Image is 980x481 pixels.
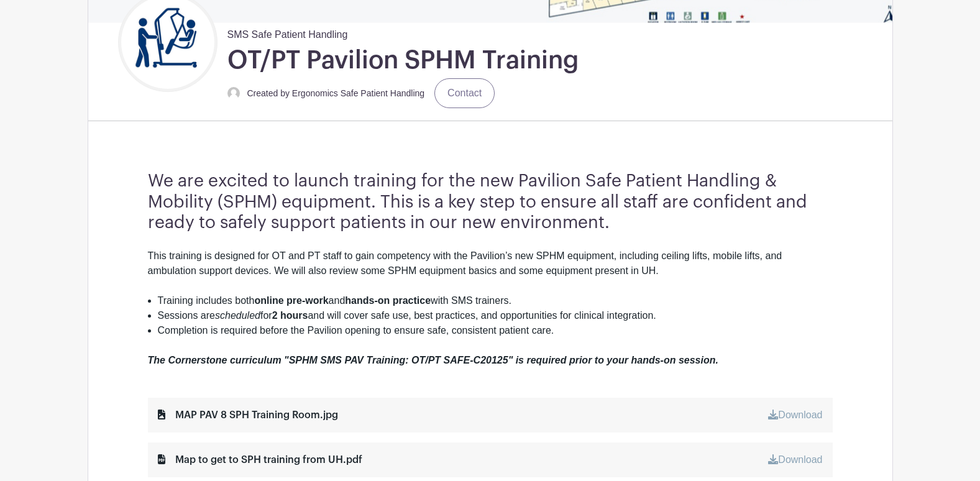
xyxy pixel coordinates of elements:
a: Contact [434,78,495,108]
div: MAP PAV 8 SPH Training Room.jpg [158,408,338,423]
div: Map to get to SPH training from UH.pdf [158,452,362,467]
em: The Cornerstone curriculum "SPHM SMS PAV Training: OT/PT SAFE-C20125" is required prior to your h... [148,355,718,365]
div: This training is designed for OT and PT staff to gain competency with the Pavilion’s new SPHM equ... [148,249,833,293]
strong: 2 hours [272,310,308,321]
h1: OT/PT Pavilion SPHM Training [227,45,579,76]
em: scheduled [215,310,260,321]
img: default-ce2991bfa6775e67f084385cd625a349d9dcbb7a52a09fb2fda1e96e2d18dcdb.png [227,87,240,99]
span: SMS Safe Patient Handling [227,22,348,42]
strong: online pre-work [254,295,328,306]
li: Training includes both and with SMS trainers. [158,293,833,308]
a: Download [768,410,822,420]
li: Sessions are for and will cover safe use, best practices, and opportunities for clinical integrat... [158,308,833,323]
small: Created by Ergonomics Safe Patient Handling [247,88,425,98]
a: Download [768,454,822,465]
li: Completion is required before the Pavilion opening to ensure safe, consistent patient care. [158,323,833,338]
strong: hands-on practice [345,295,431,306]
h3: We are excited to launch training for the new Pavilion Safe Patient Handling & Mobility (SPHM) eq... [148,171,833,234]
